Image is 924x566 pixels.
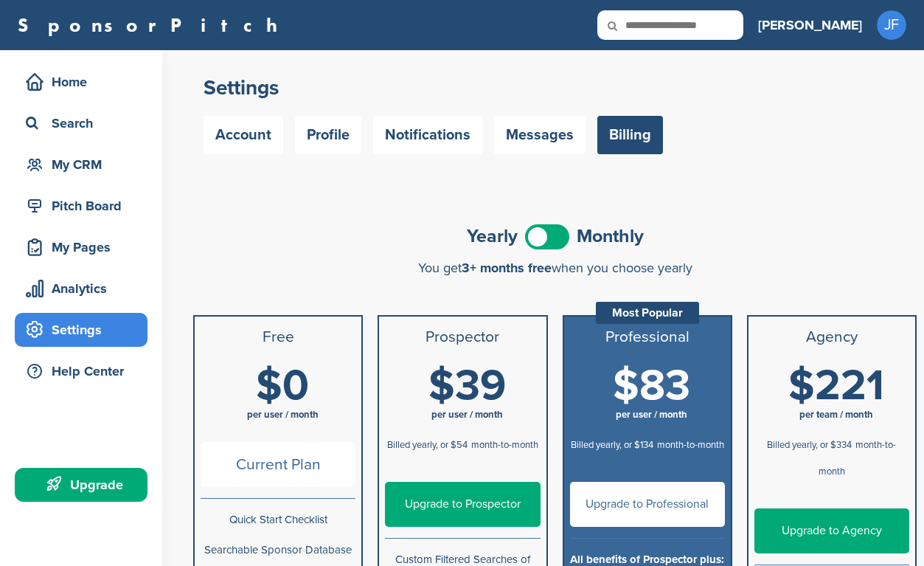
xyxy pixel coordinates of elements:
[385,482,540,527] a: Upgrade to Prospector
[373,116,482,154] a: Notifications
[201,511,355,529] p: Quick Start Checklist
[467,227,518,246] span: Yearly
[204,116,283,154] a: Account
[877,10,906,40] span: JF
[15,230,147,264] a: My Pages
[15,313,147,347] a: Settings
[22,151,147,178] div: My CRM
[754,508,909,553] a: Upgrade to Agency
[15,148,147,182] a: My CRM
[385,328,540,346] h3: Prospector
[616,409,687,421] span: per user / month
[754,328,909,346] h3: Agency
[577,227,644,246] span: Monthly
[18,15,287,35] a: SponsorPitch
[570,482,725,527] a: Upgrade to Professional
[22,110,147,137] div: Search
[570,553,724,566] b: All benefits of Prospector plus:
[15,354,147,388] a: Help Center
[758,15,862,35] h3: [PERSON_NAME]
[15,468,147,502] a: Upgrade
[494,116,586,154] a: Messages
[15,272,147,306] a: Analytics
[247,409,319,421] span: per user / month
[431,409,503,421] span: per user / month
[596,302,699,324] div: Most Popular
[462,260,552,276] span: 3+ months free
[22,472,147,498] div: Upgrade
[22,193,147,219] div: Pitch Board
[799,409,873,421] span: per team / month
[22,275,147,302] div: Analytics
[597,116,663,154] a: Billing
[767,439,852,451] span: Billed yearly, or $334
[256,360,309,412] span: $0
[15,65,147,99] a: Home
[387,439,468,451] span: Billed yearly, or $54
[758,9,862,41] a: [PERSON_NAME]
[22,358,147,384] div: Help Center
[295,116,361,154] a: Profile
[571,439,653,451] span: Billed yearly, or $134
[15,106,147,140] a: Search
[657,439,724,451] span: month-to-month
[22,234,147,260] div: My Pages
[204,75,906,101] h2: Settings
[613,360,690,412] span: $83
[201,442,355,487] span: Current Plan
[15,189,147,223] a: Pitch Board
[201,541,355,559] p: Searchable Sponsor Database
[428,360,506,412] span: $39
[471,439,538,451] span: month-to-month
[819,439,897,477] span: month-to-month
[788,360,884,412] span: $221
[22,69,147,95] div: Home
[570,328,725,346] h3: Professional
[193,260,917,275] div: You get when you choose yearly
[201,328,355,346] h3: Free
[22,317,147,343] div: Settings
